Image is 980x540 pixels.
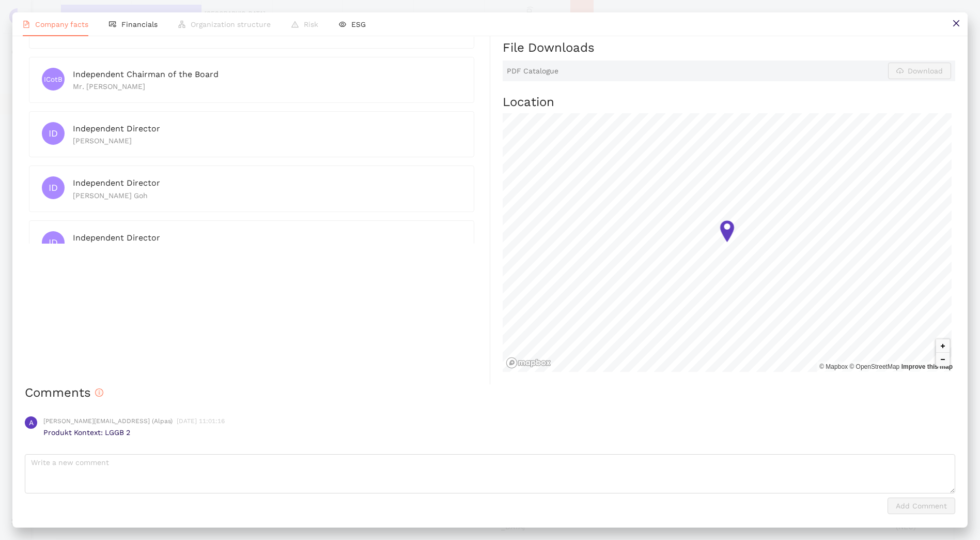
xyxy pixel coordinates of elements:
[44,71,63,88] span: ICotB
[35,20,88,28] span: Company facts
[73,124,160,133] span: Independent Director
[936,353,950,366] button: Zoom out
[503,113,952,372] canvas: Map
[339,21,346,28] span: eye
[944,12,968,36] button: close
[936,339,950,353] button: Zoom in
[503,94,955,111] h2: Location
[43,428,955,438] p: Produkt Kontext: LGGB 2
[95,388,103,397] span: info-circle
[49,231,58,254] span: ID
[351,20,366,28] span: ESG
[178,21,185,28] span: apartment
[952,19,960,27] span: close
[73,178,160,188] span: Independent Director
[73,233,160,243] span: Independent Director
[25,384,955,402] h2: Comments
[73,69,219,79] span: Independent Chairman of the Board
[43,416,177,426] span: [PERSON_NAME][EMAIL_ADDRESS] (Alpas)
[291,21,299,28] span: warning
[191,20,271,28] span: Organization structure
[29,416,34,429] span: A
[73,135,461,146] div: [PERSON_NAME]
[49,122,58,145] span: ID
[888,498,955,514] button: Add Comment
[177,416,229,426] span: [DATE] 11:01:16
[109,21,116,28] span: fund-view
[507,66,558,77] span: PDF Catalogue
[49,176,58,199] span: ID
[503,39,955,57] h2: File Downloads
[506,357,551,369] a: Mapbox logo
[73,190,461,201] div: [PERSON_NAME] Goh
[304,20,318,28] span: Risk
[73,81,461,92] div: Mr. [PERSON_NAME]
[121,20,158,28] span: Financials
